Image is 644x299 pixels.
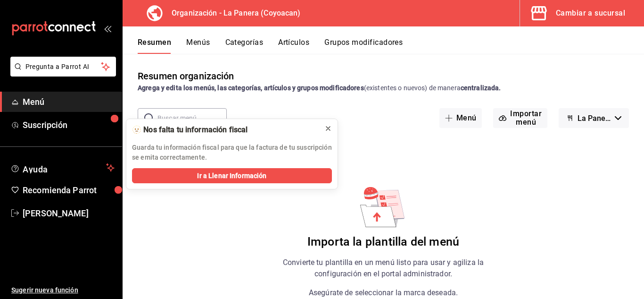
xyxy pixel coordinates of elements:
[132,143,332,162] p: Guarda tu información fiscal para que la factura de tu suscripción se emita correctamente.
[23,162,102,173] span: Ayuda
[23,184,115,196] span: Recomienda Parrot
[23,95,115,108] span: Menú
[138,83,629,93] div: (existentes o nuevos) de manera
[559,108,629,128] button: La Panera - Borrador
[138,38,644,54] div: navigation tabs
[556,7,625,20] div: Cambiar a sucursal
[164,8,301,19] h3: Organización - La Panera (Coyoacan)
[138,69,234,83] div: Resumen organización
[324,38,403,54] button: Grupos modificadores
[439,108,482,128] button: Menú
[307,235,459,249] h6: Importa la plantilla del menú
[186,38,210,54] button: Menús
[7,68,116,78] a: Pregunta a Parrot AI
[23,207,115,220] span: [PERSON_NAME]
[264,257,502,280] p: Convierte tu plantilla en un menú listo para usar y agiliza la configuración en el portal adminis...
[138,38,171,54] button: Resumen
[138,84,364,92] strong: Agrega y edita los menús, las categorías, artículos y grupos modificadores
[132,168,332,183] button: Ir a Llenar Información
[197,171,266,181] span: Ir a Llenar Información
[278,38,309,54] button: Artículos
[25,62,101,72] span: Pregunta a Parrot AI
[493,108,547,128] button: Importar menú
[157,109,227,128] input: Buscar menú
[578,114,611,123] span: La Panera - Borrador
[309,287,458,299] p: Asegúrate de seleccionar la marca deseada.
[132,125,317,135] div: 🫥 Nos falta tu información fiscal
[11,285,115,295] span: Sugerir nueva función
[104,25,111,32] button: open_drawer_menu
[225,38,264,54] button: Categorías
[10,57,116,77] button: Pregunta a Parrot AI
[461,84,501,92] strong: centralizada.
[23,119,115,131] span: Suscripción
